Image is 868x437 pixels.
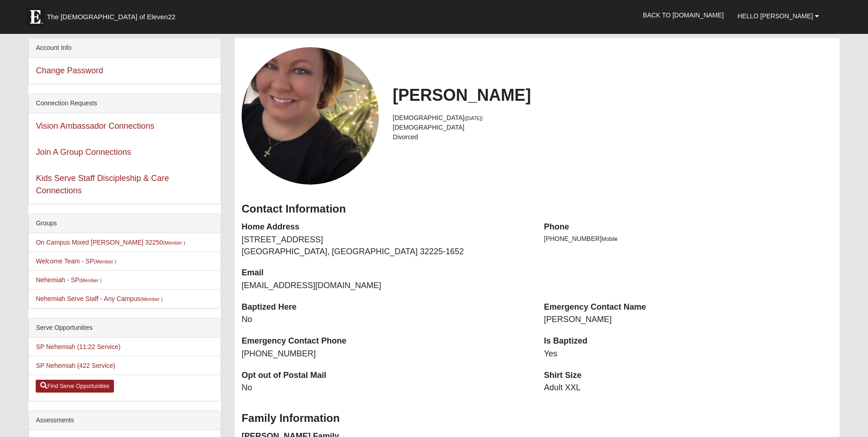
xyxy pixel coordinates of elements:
a: View Fullsize Photo [242,47,379,185]
a: SP Nehemiah (422 Service) [36,362,115,369]
small: (Member ) [79,278,101,283]
dt: Emergency Contact Name [544,301,833,313]
small: (Member ) [94,259,116,264]
li: Divorced [393,132,832,142]
dt: Emergency Contact Phone [242,335,530,347]
a: Nehemiah Serve Staff - Any Campus(Member ) [36,295,162,302]
dd: Yes [544,348,833,360]
dd: [EMAIL_ADDRESS][DOMAIN_NAME] [242,280,530,292]
small: (Member ) [163,240,185,246]
dt: Email [242,267,530,279]
dt: Phone [544,221,833,233]
a: Back to [DOMAIN_NAME] [636,4,731,27]
dd: [STREET_ADDRESS] [GEOGRAPHIC_DATA], [GEOGRAPHIC_DATA] 32225-1652 [242,234,530,257]
dt: Baptized Here [242,301,530,313]
div: Account Info [29,38,221,58]
div: Groups [29,214,221,233]
span: The [DEMOGRAPHIC_DATA] of Eleven22 [47,12,175,22]
li: [DEMOGRAPHIC_DATA] [393,123,832,132]
a: Find Serve Opportunities [36,380,114,393]
img: Eleven22 logo [26,8,44,26]
a: SP Nehemiah (11:22 Service) [36,343,120,350]
h3: Family Information [242,412,833,425]
h2: [PERSON_NAME] [393,85,832,105]
dt: Opt out of Postal Mail [242,370,530,382]
dd: [PHONE_NUMBER] [242,348,530,360]
dd: Adult XXL [544,382,833,394]
li: [DEMOGRAPHIC_DATA] [393,113,832,123]
a: Hello [PERSON_NAME] [731,5,826,27]
h3: Contact Information [242,202,833,216]
div: Assessments [29,411,221,430]
dt: Is Baptized [544,335,833,347]
small: ([DATE]) [464,115,483,121]
dd: [PERSON_NAME] [544,314,833,326]
dt: Home Address [242,221,530,233]
a: Vision Ambassador Connections [36,121,154,131]
a: Welcome Team - SP(Member ) [36,257,116,265]
dd: No [242,382,530,394]
a: The [DEMOGRAPHIC_DATA] of Eleven22 [22,3,205,26]
dt: Shirt Size [544,370,833,382]
li: [PHONE_NUMBER] [544,234,833,244]
a: On Campus Mixed [PERSON_NAME] 32250(Member ) [36,239,185,246]
a: Change Password [36,66,103,75]
div: Connection Requests [29,94,221,113]
div: Serve Opportunities [29,318,221,338]
a: Join A Group Connections [36,147,131,157]
dd: No [242,314,530,326]
a: Kids Serve Staff Discipleship & Care Connections [36,174,169,195]
small: (Member ) [140,296,162,302]
span: Mobile [602,236,618,242]
a: Nehemiah - SP(Member ) [36,276,101,284]
span: Hello [PERSON_NAME] [738,12,813,20]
